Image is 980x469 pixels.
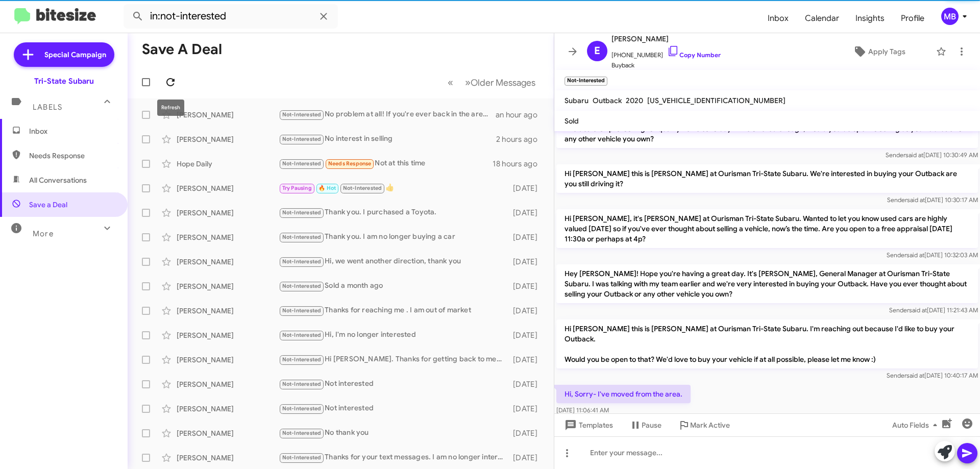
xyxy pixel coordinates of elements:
div: Refresh [157,100,184,116]
span: Not-Interested [282,356,322,363]
span: Not-Interested [282,381,322,387]
a: Inbox [759,4,797,33]
span: Buyback [611,60,721,70]
a: Calendar [797,4,847,33]
span: said at [906,372,924,379]
p: Hi [PERSON_NAME] this is [PERSON_NAME] at Ourisman Tri-State Subaru. I'm reaching out because I'd... [556,319,978,368]
span: Older Messages [471,77,535,88]
div: [DATE] [508,232,546,242]
span: Not-Interested [343,185,382,191]
div: Tri-State Subaru [34,76,94,86]
div: Sold a month ago [279,280,508,292]
p: Hi [PERSON_NAME] this is [PERSON_NAME] at Ourisman Tri-State Subaru. We're interested in buying y... [556,164,978,193]
div: Not interested [279,403,508,414]
span: Sender [DATE] 11:21:43 AM [889,306,978,314]
span: said at [907,196,925,204]
span: Apply Tags [868,42,905,61]
span: E [594,43,600,59]
span: 🔥 Hot [318,185,336,191]
span: said at [909,306,927,314]
span: Not-Interested [282,234,322,240]
span: Labels [33,103,62,112]
span: « [448,76,453,89]
span: Not-Interested [282,160,322,167]
div: Not interested [279,378,508,390]
span: Outback [593,96,622,105]
div: [DATE] [508,355,546,365]
span: Sender [DATE] 10:32:03 AM [887,251,978,259]
div: [PERSON_NAME] [177,134,279,144]
small: Not-Interested [565,77,607,86]
div: [PERSON_NAME] [177,379,279,389]
div: [PERSON_NAME] [177,257,279,267]
span: Not-Interested [282,111,322,118]
div: an hour ago [496,110,546,120]
nav: Page navigation example [442,72,542,93]
div: Thanks for reaching me . I am out of market [279,305,508,316]
span: Needs Response [29,151,116,161]
p: Hi, Sorry- I've moved from the area. [556,385,691,403]
button: Auto Fields [884,416,949,434]
a: Profile [893,4,933,33]
div: [PERSON_NAME] [177,208,279,218]
button: Mark Active [670,416,738,434]
div: No thank you [279,427,508,439]
button: Previous [442,72,459,93]
div: MB [941,8,959,25]
span: Sender [DATE] 10:40:17 AM [887,372,978,379]
div: Thank you. I purchased a Toyota. [279,207,508,218]
h1: Save a Deal [142,41,222,58]
div: [PERSON_NAME] [177,232,279,242]
div: [PERSON_NAME] [177,453,279,463]
div: [DATE] [508,281,546,291]
div: No problem at all! If you're ever back in the area, feel free to reach out. Wishing you all the b... [279,109,496,120]
div: [PERSON_NAME] [177,281,279,291]
span: Sender [DATE] 10:30:17 AM [887,196,978,204]
span: Needs Response [328,160,372,167]
a: Copy Number [667,51,721,59]
div: 2 hours ago [496,134,546,144]
span: [PERSON_NAME] [611,33,721,45]
span: Not-Interested [282,283,322,289]
button: Pause [621,416,670,434]
div: [PERSON_NAME] [177,306,279,316]
div: [DATE] [508,257,546,267]
p: Hey [PERSON_NAME]! Hope you're having a great day. It's [PERSON_NAME], General Manager at Ourisma... [556,264,978,303]
input: Search [124,4,338,29]
span: Pause [642,416,661,434]
span: Not-Interested [282,405,322,412]
div: Not at this time [279,158,493,169]
div: [DATE] [508,330,546,340]
div: Thank you. I am no longer buying a car [279,231,508,243]
span: Not-Interested [282,430,322,436]
p: Hi [PERSON_NAME], it's [PERSON_NAME] at Ourisman Tri-State Subaru. Wanted to let you know used ca... [556,209,978,248]
button: Templates [554,416,621,434]
button: MB [933,8,969,25]
span: All Conversations [29,175,87,185]
span: Try Pausing [282,185,312,191]
div: [PERSON_NAME] [177,330,279,340]
span: said at [906,251,924,259]
div: 18 hours ago [493,159,546,169]
span: [DATE] 11:06:41 AM [556,406,609,414]
div: [DATE] [508,208,546,218]
div: [DATE] [508,428,546,438]
div: [PERSON_NAME] [177,428,279,438]
span: Auto Fields [892,416,941,434]
div: Hi, we went another direction, thank you [279,256,508,267]
span: [US_VEHICLE_IDENTIFICATION_NUMBER] [647,96,786,105]
div: [DATE] [508,379,546,389]
span: Mark Active [690,416,730,434]
span: Special Campaign [44,50,106,60]
div: 👍 [279,182,508,194]
span: [PHONE_NUMBER] [611,45,721,60]
div: Hi [PERSON_NAME]. Thanks for getting back to me. I already got the information I needed. Thanks. [279,354,508,365]
span: Not-Interested [282,136,322,142]
span: 2020 [626,96,643,105]
span: Not-Interested [282,307,322,314]
div: No interest in selling [279,133,496,145]
div: [PERSON_NAME] [177,404,279,414]
div: Thanks for your text messages. I am no longer interested in the vehicle. Maybe in a year or two. ... [279,452,508,463]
